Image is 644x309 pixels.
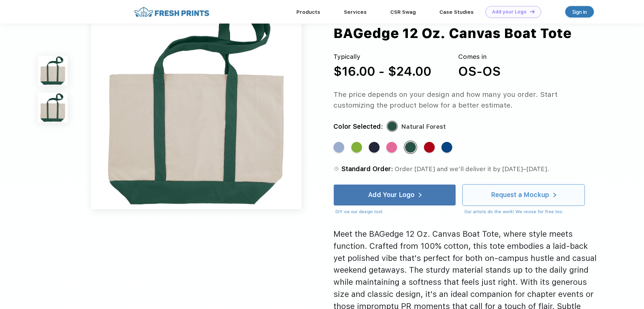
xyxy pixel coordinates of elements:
[38,56,68,85] img: func=resize&h=100
[132,6,211,18] img: fo%20logo%202.webp
[333,23,572,43] div: BAGedge 12 Oz. Canvas Boat Tote
[333,62,431,81] div: $16.00 - $24.00
[386,142,397,153] div: Natural Pink
[458,52,501,62] div: Comes in
[553,193,556,198] img: white arrow
[333,166,339,172] img: standard order
[351,142,362,153] div: Natural Lime
[369,142,380,153] div: Natural Navy
[368,192,415,198] div: Add Your Logo
[572,8,587,16] div: Sign in
[296,9,320,15] a: Products
[492,9,527,15] div: Add your Logo
[464,208,585,215] div: Our artists do the work! We revise for free too.
[419,193,422,198] img: white arrow
[395,165,549,173] span: Order [DATE] and we’ll deliver it by [DATE]–[DATE].
[458,62,501,81] div: OS-OS
[333,121,383,132] div: Color Selected:
[424,142,435,153] div: Natural Red
[401,121,446,132] div: Natural Forest
[491,192,549,198] div: Request a Mockup
[341,165,393,173] span: Standard Order:
[405,142,416,153] div: Natural Forest
[441,142,452,153] div: Natural Royal
[565,6,594,17] a: Sign in
[333,89,598,111] div: The price depends on your design and how many you order. Start customizing the product below for ...
[333,52,431,62] div: Typically
[335,208,456,215] div: DIY via our design tool.
[530,10,535,13] img: DT
[38,93,68,122] img: func=resize&h=100
[333,142,344,153] div: Natural Light Blue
